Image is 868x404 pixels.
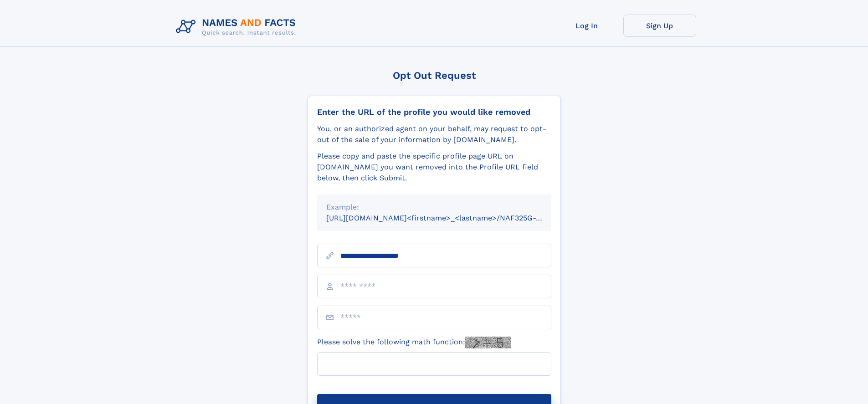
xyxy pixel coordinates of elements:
small: [URL][DOMAIN_NAME]<firstname>_<lastname>/NAF325G-xxxxxxxx [326,214,569,222]
div: Example: [326,202,542,213]
img: Logo Names and Facts [172,15,303,39]
a: Log In [550,15,623,37]
label: Please solve the following math function: [317,337,511,348]
div: You, or an authorized agent on your behalf, may request to opt-out of the sale of your informatio... [317,123,551,145]
div: Enter the URL of the profile you would like removed [317,107,551,117]
a: Sign Up [623,15,696,37]
div: Please copy and paste the specific profile page URL on [DOMAIN_NAME] you want removed into the Pr... [317,151,551,184]
div: Opt Out Request [308,70,561,81]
